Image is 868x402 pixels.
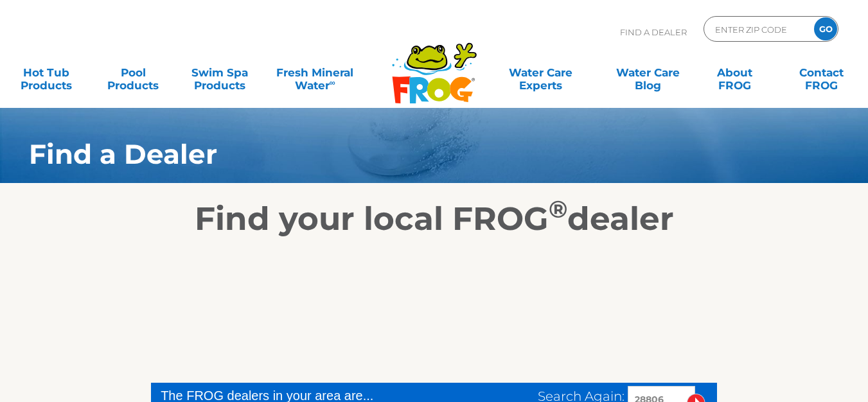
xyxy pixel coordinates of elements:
[614,60,682,85] a: Water CareBlog
[330,78,335,87] sup: ∞
[620,16,687,48] p: Find A Dealer
[701,60,768,85] a: AboutFROG
[814,17,837,40] input: GO
[13,60,80,85] a: Hot TubProducts
[486,60,595,85] a: Water CareExperts
[100,60,167,85] a: PoolProducts
[549,195,567,223] sup: ®
[10,200,858,238] h2: Find your local FROG dealer
[788,60,855,85] a: ContactFROG
[385,26,484,104] img: Frog Products Logo
[186,60,254,85] a: Swim SpaProducts
[29,139,774,170] h1: Find a Dealer
[273,60,357,85] a: Fresh MineralWater∞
